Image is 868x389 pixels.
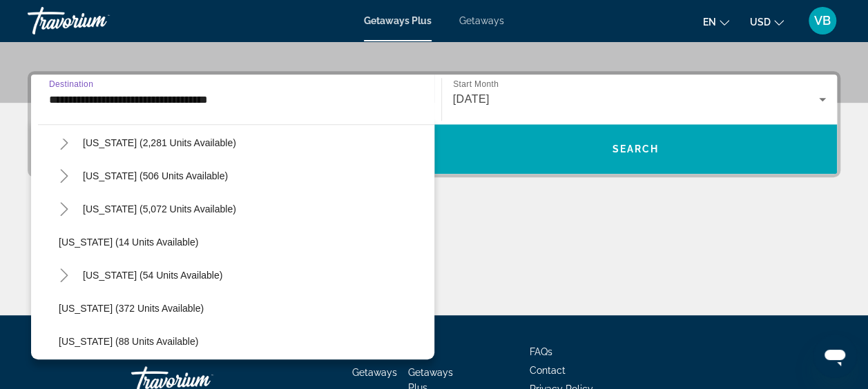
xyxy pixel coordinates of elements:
[530,365,566,376] a: Contact
[364,15,432,26] a: Getaways Plus
[352,367,397,378] a: Getaways
[453,93,490,105] span: [DATE]
[813,334,857,378] iframe: Button to launch messaging window
[83,203,236,215] span: [US_STATE] (5,072 units available)
[530,346,552,357] a: FAQs
[52,329,434,354] button: [US_STATE] (88 units available)
[703,17,716,28] span: en
[59,237,198,248] span: [US_STATE] (14 units available)
[750,17,771,28] span: USD
[52,296,434,321] button: [US_STATE] (372 units available)
[52,164,76,188] button: Toggle Colorado (506 units available)
[83,137,236,148] span: [US_STATE] (2,281 units available)
[52,230,434,255] button: [US_STATE] (14 units available)
[83,170,228,181] span: [US_STATE] (506 units available)
[59,303,204,314] span: [US_STATE] (372 units available)
[28,3,166,39] a: Travorium
[52,197,76,221] button: Toggle Florida (5,072 units available)
[59,336,198,347] span: [US_STATE] (88 units available)
[49,79,93,88] span: Destination
[52,263,76,288] button: Toggle Hawaii (54 units available)
[459,15,504,26] a: Getaways
[453,80,499,89] span: Start Month
[76,197,243,221] button: [US_STATE] (5,072 units available)
[804,6,840,35] button: User Menu
[31,74,837,174] div: Search widget
[703,12,729,32] button: Change language
[434,124,838,174] button: Search
[612,143,659,154] span: Search
[52,131,76,155] button: Toggle California (2,281 units available)
[83,270,222,281] span: [US_STATE] (54 units available)
[76,263,229,288] button: [US_STATE] (54 units available)
[750,12,784,32] button: Change currency
[814,14,831,28] span: VB
[76,130,243,155] button: [US_STATE] (2,281 units available)
[76,163,235,188] button: [US_STATE] (506 units available)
